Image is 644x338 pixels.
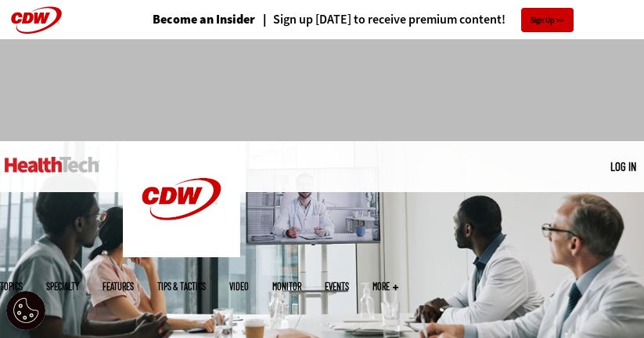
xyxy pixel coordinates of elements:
[153,13,255,26] a: Become an Insider
[255,13,505,26] a: Sign up [DATE] to receive premium content!
[38,55,607,125] iframe: advertisement
[157,282,206,291] a: Tips & Tactics
[123,245,240,261] a: CDW
[103,282,134,291] a: Features
[46,282,79,291] span: Specialty
[325,282,349,291] a: Events
[6,291,45,330] div: Cookie Settings
[123,141,240,257] img: Home
[610,158,636,175] div: User menu
[372,282,398,291] span: More
[229,282,249,291] a: Video
[610,159,636,173] a: Log in
[6,291,45,330] button: Open Preferences
[521,8,574,32] a: Sign Up
[5,157,99,173] img: Home
[272,282,301,291] a: MonITor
